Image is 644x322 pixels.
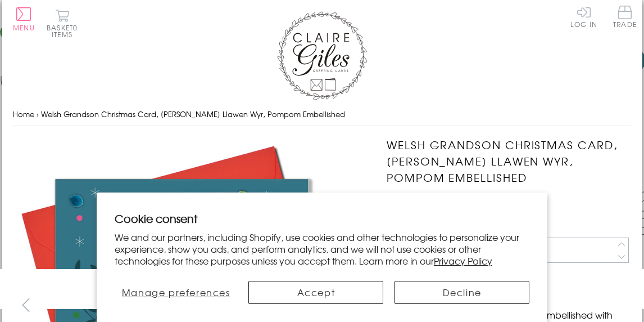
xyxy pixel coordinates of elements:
button: Accept [248,281,383,304]
a: Trade [613,6,637,30]
button: Menu [13,7,35,31]
nav: breadcrumbs [13,103,631,126]
span: Menu [13,23,35,33]
span: Manage preferences [122,285,230,299]
span: › [37,109,39,119]
a: Log In [570,6,597,28]
button: Decline [394,281,529,304]
a: Privacy Policy [434,254,492,267]
span: 0 items [52,23,78,39]
p: We and our partners, including Shopify, use cookies and other technologies to personalize your ex... [115,231,529,266]
a: Home [13,109,34,119]
span: Welsh Grandson Christmas Card, [PERSON_NAME] Llawen Wyr, Pompom Embellished [41,109,345,119]
span: Trade [613,6,637,28]
button: Basket0 items [47,9,78,38]
img: Claire Giles Greetings Cards [277,11,367,100]
h2: Cookie consent [115,211,529,226]
button: prev [13,292,38,317]
h1: Welsh Grandson Christmas Card, [PERSON_NAME] Llawen Wyr, Pompom Embellished [387,137,631,185]
button: Manage preferences [115,281,238,304]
